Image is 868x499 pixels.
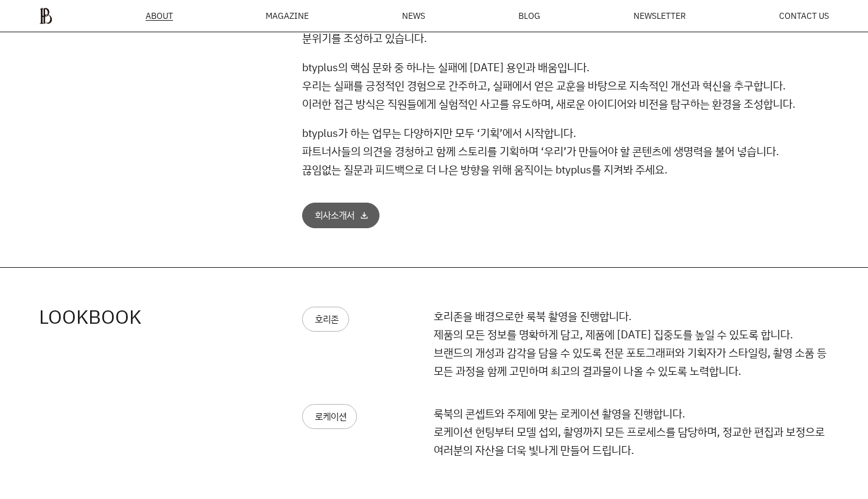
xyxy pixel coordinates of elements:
[39,307,302,326] h4: LOOKBOOK
[315,412,347,421] div: 로케이션
[434,307,829,380] p: 호리존을 배경으로한 룩북 촬영을 진행합니다. 제품의 모든 정보를 명확하게 담고, 제품에 [DATE] 집중도를 높일 수 있도록 합니다. 브랜드의 개성과 감각을 담을 수 있도록 ...
[779,12,829,20] a: CONTACT US
[434,404,829,459] p: 룩북의 콘셉트와 주제에 맞는 로케이션 촬영을 진행합니다. 로케이션 헌팅부터 모델 섭외, 촬영까지 모든 프로세스를 담당하며, 정교한 편집과 보정으로 여러분의 자산을 더욱 빛나게...
[302,124,829,178] p: btyplus가 하는 업무는 다양하지만 모두 ‘기획’에서 시작합니다. 파트너사들의 의견을 경청하고 함께 스토리를 기획하며 ‘우리’가 만들어야 할 콘텐츠에 생명력을 불어 넣습니...
[518,12,540,20] a: BLOG
[633,12,686,20] a: NEWSLETTER
[266,12,309,20] div: MAGAZINE
[302,58,829,113] p: btyplus의 핵심 문화 중 하나는 실패에 [DATE] 용인과 배움입니다. 우리는 실패를 긍정적인 경험으로 간주하고, 실패에서 얻은 교훈을 바탕으로 지속적인 개선과 혁신을 ...
[359,211,369,220] div: download
[39,7,52,24] img: ba379d5522eb3.png
[402,12,425,20] a: NEWS
[315,315,339,324] div: 호리존
[302,203,379,228] a: 회사소개서download
[146,12,173,21] a: ABOUT
[315,211,355,220] div: 회사소개서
